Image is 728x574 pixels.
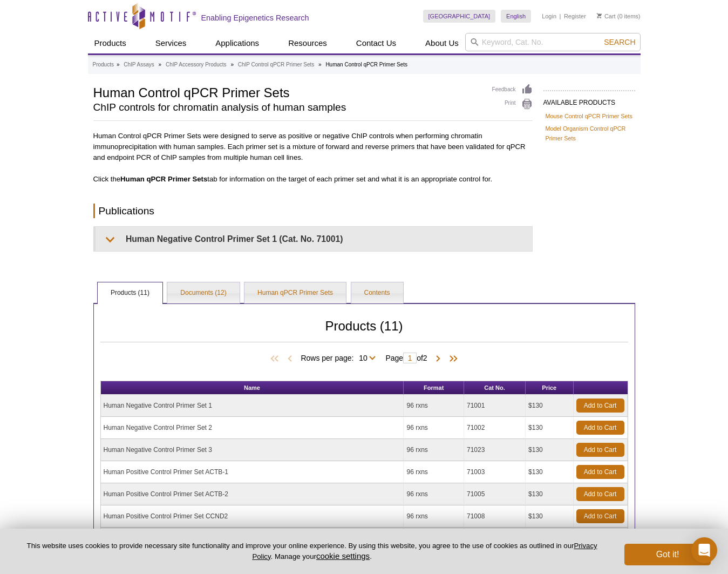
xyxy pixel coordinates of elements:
td: 96 rxns [404,439,464,461]
td: Human Positive Control Primer Set CCND2 [101,505,404,528]
h2: Enabling Epigenetics Research [201,13,309,23]
a: Human qPCR Primer Sets [244,282,346,304]
a: Add to Cart [576,465,624,479]
td: $130 [526,528,573,550]
span: Rows per page: [301,352,380,363]
td: 71004 [464,528,526,550]
img: Your Cart [597,13,602,18]
li: » [318,62,322,67]
td: $130 [526,417,573,439]
span: 2 [423,354,427,362]
a: Model Organism Control qPCR Primer Sets [546,124,633,143]
td: 71023 [464,439,526,461]
summary: Human Negative Control Primer Set 1 (Cat. No. 71001) [96,227,532,251]
a: Register [564,12,586,20]
td: 71001 [464,395,526,417]
td: 96 rxns [404,417,464,439]
a: ChIP Control qPCR Primer Sets [238,60,315,70]
button: cookie settings [316,551,370,561]
a: ChIP Accessory Products [166,60,227,70]
a: About Us [419,33,465,53]
a: Documents (12) [167,282,239,304]
h2: AVAILABLE PRODUCTS [543,90,635,110]
td: 71002 [464,417,526,439]
th: Name [101,381,404,395]
th: Cat No. [464,381,526,395]
td: 96 rxns [404,461,464,483]
li: (0 items) [597,10,641,23]
li: » [230,62,234,67]
span: Search [604,38,635,46]
h2: ChIP controls for chromatin analysis of human samples [93,103,481,112]
td: Human Negative Control Primer Set 2 [101,417,404,439]
a: Services [149,33,193,53]
a: Contents [351,282,403,304]
th: Price [526,381,573,395]
td: $130 [526,505,573,528]
a: Products [93,60,114,70]
a: [GEOGRAPHIC_DATA] [423,10,496,23]
a: Add to Cart [576,399,624,413]
span: Next Page [433,354,444,364]
a: Resources [282,33,334,53]
td: 96 rxns [404,395,464,417]
li: Human Control qPCR Primer Sets [325,62,407,67]
td: 96 rxns [404,505,464,528]
h2: Products (11) [100,321,628,342]
a: Privacy Policy [252,542,597,560]
td: 96 rxns [404,528,464,550]
td: 96 rxns [404,483,464,505]
th: Format [404,381,464,395]
a: Contact Us [350,33,403,53]
a: Products (11) [98,282,162,304]
td: Human Negative Control Primer Set 3 [101,439,404,461]
td: Human Positive Control Primer Set ACTB-2 [101,483,404,505]
td: 71003 [464,461,526,483]
h1: Human Control qPCR Primer Sets [93,84,481,100]
td: $130 [526,483,573,505]
button: Got it! [624,544,711,565]
li: » [117,62,120,67]
p: Human Control qPCR Primer Sets were designed to serve as positive or negative ChIP controls when ... [93,127,533,163]
li: | [560,10,561,23]
p: Click the tab for information on the target of each primer set and what it is an appropriate cont... [93,174,533,185]
a: Login [542,12,556,20]
a: English [501,10,531,23]
td: $130 [526,395,573,417]
a: Add to Cart [576,443,624,457]
td: $130 [526,439,573,461]
a: Applications [209,33,266,53]
a: Feedback [492,84,533,96]
td: Human Positive Control Primer Set ACTB-1 [101,461,404,483]
button: Search [601,37,638,47]
td: 71008 [464,505,526,528]
a: ChIP Assays [124,60,154,70]
b: Human qPCR Primer Sets [120,175,207,183]
td: Human Positive Control Primer Set GAPDH-1 [101,528,404,550]
span: Previous Page [284,354,295,364]
p: This website uses cookies to provide necessary site functionality and improve your online experie... [17,541,607,562]
a: Cart [597,12,616,20]
div: Open Intercom Messenger [691,537,717,563]
span: Last Page [444,354,460,364]
input: Keyword, Cat. No. [465,33,641,51]
span: First Page [268,354,284,364]
td: Human Negative Control Primer Set 1 [101,395,404,417]
a: Mouse Control qPCR Primer Sets [546,111,632,121]
h2: Publications [93,204,533,218]
td: $130 [526,461,573,483]
li: » [159,62,162,67]
a: Products [88,33,133,53]
a: Add to Cart [576,487,624,501]
td: 71005 [464,483,526,505]
a: Print [492,98,533,110]
a: Add to Cart [576,421,624,435]
a: Add to Cart [576,509,624,523]
span: Page of [380,353,432,363]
